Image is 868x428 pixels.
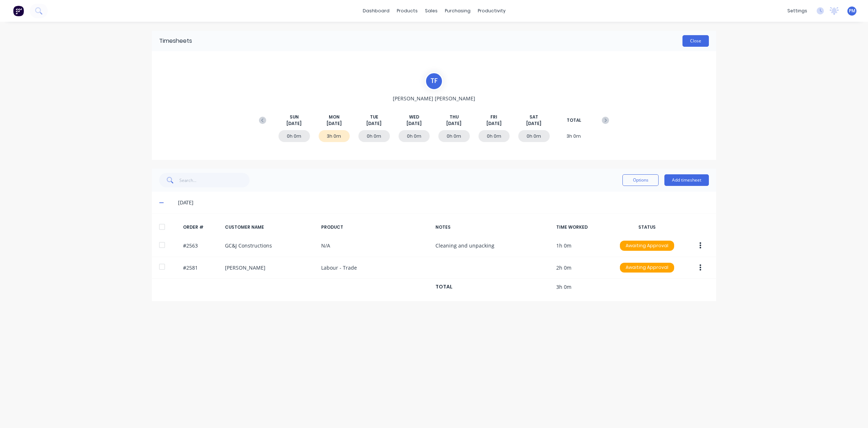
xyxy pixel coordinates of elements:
div: NOTES [435,224,550,230]
img: Factory [13,5,24,16]
span: [DATE] [286,120,302,127]
span: TOTAL [567,117,581,124]
span: WED [409,114,419,120]
div: 0h 0m [278,130,310,142]
span: [DATE] [446,120,461,127]
div: settings [784,5,811,16]
span: PM [849,8,855,14]
span: [DATE] [486,120,502,127]
button: Awaiting Approval [620,262,675,273]
span: [DATE] [327,120,342,127]
div: 0h 0m [399,130,430,142]
div: sales [421,5,441,16]
span: FRI [490,114,497,120]
span: MON [329,114,340,120]
div: productivity [474,5,509,16]
div: T F [425,72,443,90]
div: purchasing [441,5,474,16]
input: Search... [179,173,250,187]
button: Close [682,35,709,47]
div: Awaiting Approval [620,241,674,251]
div: 0h 0m [438,130,470,142]
button: Awaiting Approval [620,240,675,251]
span: [PERSON_NAME] [PERSON_NAME] [393,95,475,102]
div: 3h 0m [558,130,590,142]
div: STATUS [616,224,678,230]
div: 0h 0m [358,130,390,142]
div: TIME WORKED [556,224,610,230]
div: Timesheets [159,37,192,45]
div: CUSTOMER NAME [225,224,315,230]
span: TUE [370,114,378,120]
span: SAT [529,114,538,120]
a: dashboard [359,5,393,16]
span: THU [450,114,459,120]
div: 0h 0m [518,130,550,142]
div: [DATE] [178,199,709,207]
span: [DATE] [366,120,382,127]
div: ORDER # [183,224,219,230]
div: 0h 0m [478,130,510,142]
div: 3h 0m [319,130,350,142]
span: SUN [290,114,299,120]
div: Awaiting Approval [620,263,674,273]
span: [DATE] [526,120,541,127]
div: products [393,5,421,16]
div: PRODUCT [321,224,430,230]
button: Options [622,174,659,186]
span: [DATE] [407,120,422,127]
button: Add timesheet [664,174,709,186]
